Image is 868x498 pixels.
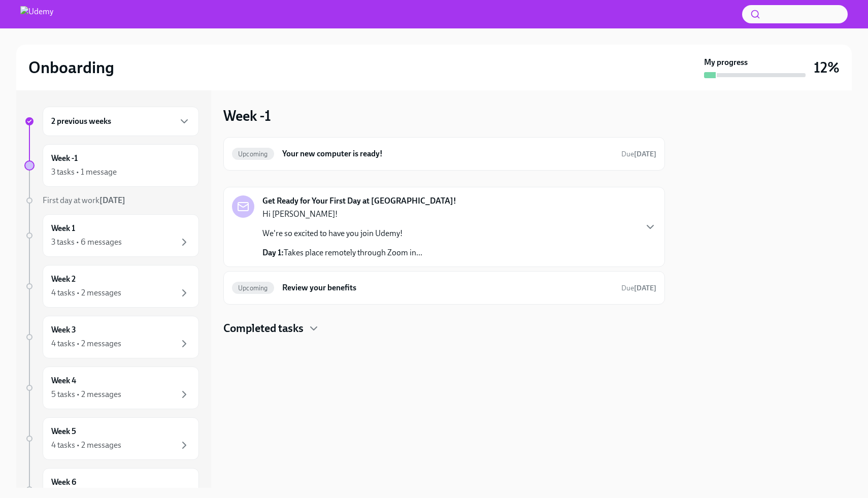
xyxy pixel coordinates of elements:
[634,150,656,158] strong: [DATE]
[232,150,274,158] span: Upcoming
[51,324,76,336] h6: Week 3
[621,284,656,292] span: Due
[20,6,53,22] img: Udemy
[99,195,125,205] strong: [DATE]
[51,223,75,234] h6: Week 1
[621,149,656,159] span: September 6th, 2025 13:00
[51,338,121,349] div: 4 tasks • 2 messages
[814,58,840,77] h3: 12%
[28,57,114,78] h2: Onboarding
[51,167,117,178] div: 3 tasks • 1 message
[51,274,76,285] h6: Week 2
[262,247,422,258] p: Takes place remotely through Zoom in...
[51,237,122,248] div: 3 tasks • 6 messages
[634,284,656,292] strong: [DATE]
[282,148,613,159] h6: Your new computer is ready!
[621,150,656,158] span: Due
[51,426,76,437] h6: Week 5
[24,144,199,187] a: Week -13 tasks • 1 message
[232,284,274,292] span: Upcoming
[51,287,121,298] div: 4 tasks • 2 messages
[24,367,199,409] a: Week 45 tasks • 2 messages
[24,316,199,358] a: Week 34 tasks • 2 messages
[24,265,199,308] a: Week 24 tasks • 2 messages
[51,153,78,164] h6: Week -1
[24,195,199,206] a: First day at work[DATE]
[43,195,125,205] span: First day at work
[223,321,665,336] div: Completed tasks
[704,57,748,68] strong: My progress
[262,209,422,220] p: Hi [PERSON_NAME]!
[51,389,121,400] div: 5 tasks • 2 messages
[24,417,199,460] a: Week 54 tasks • 2 messages
[51,477,76,488] h6: Week 6
[223,107,271,125] h3: Week -1
[24,214,199,257] a: Week 13 tasks • 6 messages
[621,283,656,293] span: September 15th, 2025 10:00
[223,321,304,336] h4: Completed tasks
[262,228,422,239] p: We're so excited to have you join Udemy!
[51,116,111,127] h6: 2 previous weeks
[51,375,76,386] h6: Week 4
[282,282,613,293] h6: Review your benefits
[262,195,456,207] strong: Get Ready for Your First Day at [GEOGRAPHIC_DATA]!
[43,107,199,136] div: 2 previous weeks
[232,146,656,162] a: UpcomingYour new computer is ready!Due[DATE]
[51,440,121,451] div: 4 tasks • 2 messages
[262,248,284,257] strong: Day 1:
[232,280,656,296] a: UpcomingReview your benefitsDue[DATE]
